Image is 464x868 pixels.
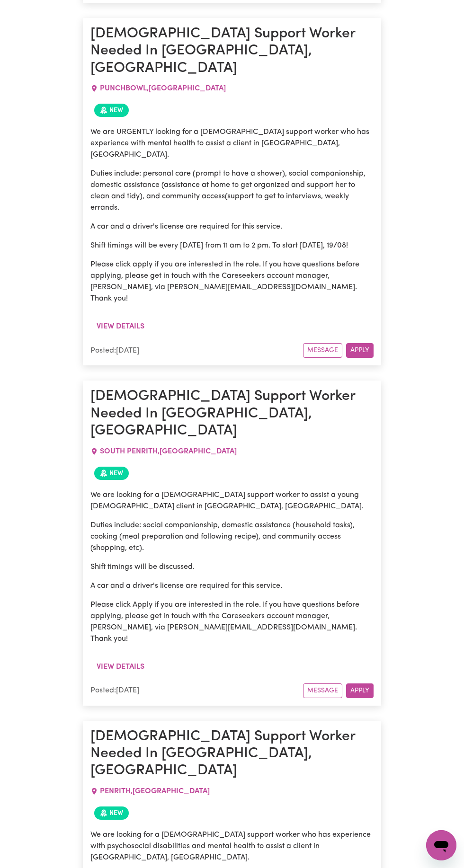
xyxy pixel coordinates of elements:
p: We are looking for a [DEMOGRAPHIC_DATA] support worker who has experience with psychosocial disab... [90,829,373,863]
span: Job posted within the last 30 days [94,467,129,480]
span: PENRITH , [GEOGRAPHIC_DATA] [100,788,210,795]
p: Shift timings will be every [DATE] from 11 am to 2 pm. To start [DATE], 19/08! [90,240,373,251]
button: Message [303,683,342,698]
button: Apply for this job [346,683,374,698]
p: Please click apply if you are interested in the role. If you have questions before applying, plea... [90,259,373,304]
span: PUNCHBOWL , [GEOGRAPHIC_DATA] [100,85,226,92]
button: View details [90,318,151,336]
span: Job posted within the last 30 days [94,806,129,820]
p: Duties include: personal care (prompt to have a shower), social companionship, domestic assistanc... [90,168,373,213]
iframe: Botón para iniciar la ventana de mensajería [426,830,456,860]
p: Duties include: social companionship, domestic assistance (household tasks), cooking (meal prepar... [90,520,373,554]
button: Apply for this job [346,343,374,358]
div: Posted: [DATE] [90,345,303,356]
p: Please click Apply if you are interested in the role. If you have questions before applying, plea... [90,599,373,645]
p: Shift timings will be discussed. [90,561,373,573]
button: View details [90,658,151,676]
p: A car and a driver's license are required for this service. [90,580,373,592]
div: Posted: [DATE] [90,685,303,696]
h1: [DEMOGRAPHIC_DATA] Support Worker Needed In [GEOGRAPHIC_DATA], [GEOGRAPHIC_DATA] [90,26,373,77]
p: We are looking for a [DEMOGRAPHIC_DATA] support worker to assist a young [DEMOGRAPHIC_DATA] clien... [90,489,373,512]
span: Job posted within the last 30 days [94,104,129,117]
h1: [DEMOGRAPHIC_DATA] Support Worker Needed In [GEOGRAPHIC_DATA], [GEOGRAPHIC_DATA] [90,728,373,780]
span: SOUTH PENRITH , [GEOGRAPHIC_DATA] [100,448,237,455]
button: Message [303,343,342,358]
h1: [DEMOGRAPHIC_DATA] Support Worker Needed In [GEOGRAPHIC_DATA], [GEOGRAPHIC_DATA] [90,388,373,440]
p: A car and a driver's license are required for this service. [90,221,373,232]
p: We are URGENTLY looking for a [DEMOGRAPHIC_DATA] support worker who has experience with mental he... [90,126,373,160]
